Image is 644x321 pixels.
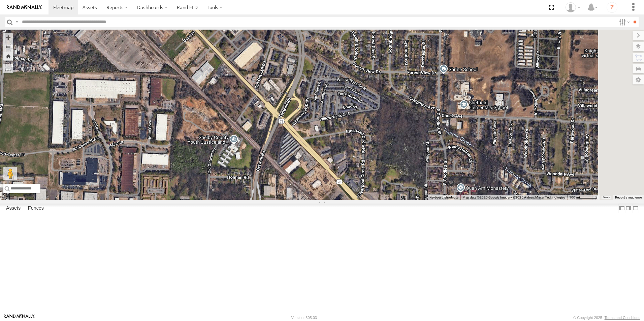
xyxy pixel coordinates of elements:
label: Search Query [14,17,20,27]
button: Drag Pegman onto the map to open Street View [3,167,17,180]
a: Terms and Conditions [605,316,640,320]
label: Search Filter Options [616,17,631,27]
a: Visit our Website [4,314,35,321]
label: Dock Summary Table to the Left [618,204,625,213]
a: Report a map error [615,195,642,199]
button: Keyboard shortcuts [429,195,458,200]
label: Assets [3,204,24,213]
label: Measure [3,64,13,73]
button: Map Scale: 100 m per 51 pixels [567,195,600,200]
a: Terms [603,196,610,199]
button: Zoom in [3,33,13,42]
label: Fences [25,204,47,213]
button: Zoom Home [3,51,13,61]
div: Craig King [563,2,583,12]
img: rand-logo.svg [7,5,42,10]
div: © Copyright 2025 - [573,316,640,320]
label: Hide Summary Table [632,204,639,213]
label: Dock Summary Table to the Right [625,204,632,213]
span: 100 m [569,195,579,199]
label: Map Settings [633,75,644,84]
span: Map data ©2025 Google Imagery ©2025 Airbus, Maxar Technologies [462,195,565,199]
i: ? [607,2,617,13]
div: Version: 305.03 [291,316,317,320]
button: Zoom out [3,42,13,51]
